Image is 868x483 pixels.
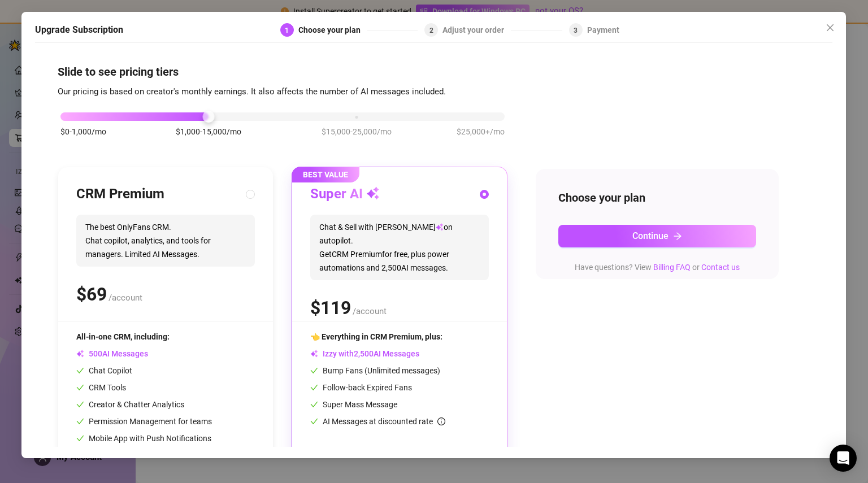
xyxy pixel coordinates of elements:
span: $ [310,298,351,319]
div: Open Intercom Messenger [830,445,857,472]
a: Billing FAQ [653,263,691,272]
h4: Choose your plan [558,190,756,206]
span: /account [353,307,387,317]
button: Continuearrow-right [558,225,756,247]
span: Continue [632,231,669,242]
span: check [76,434,84,442]
span: AI Messages [76,350,148,359]
span: info-circle [437,417,445,425]
span: check [76,401,84,408]
span: 👈 Everything in CRM Premium, plus: [310,333,442,342]
span: Izzy with AI Messages [310,350,419,359]
span: Chat & Sell with [PERSON_NAME] on autopilot. Get CRM Premium for free, plus power automations and... [310,215,489,281]
span: CRM Tools [76,384,126,393]
div: Adjust your order [443,23,511,37]
button: Close [822,19,840,37]
span: check [76,367,84,375]
span: $15,000-25,000/mo [322,126,392,138]
span: 3 [574,27,578,34]
span: arrow-right [673,232,682,241]
span: Our pricing is based on creator's monthly earnings. It also affects the number of AI messages inc... [58,86,446,97]
div: Payment [587,23,619,37]
span: Close [822,23,840,32]
h4: Slide to see pricing tiers [58,64,810,80]
span: check [310,367,318,375]
span: Permission Management for teams [76,417,212,427]
span: check [76,384,84,391]
span: The best OnlyFans CRM. Chat copilot, analytics, and tools for managers. Limited AI Messages. [76,215,255,267]
div: Choose your plan [298,23,367,37]
span: check [76,417,84,425]
span: Mobile App with Push Notifications [76,434,211,443]
h3: Super AI [310,186,380,204]
span: $0-1,000/mo [60,126,106,138]
span: 1 [285,27,289,34]
span: check [310,401,318,408]
span: Creator & Chatter Analytics [76,401,184,410]
div: Show Full Features List [76,445,255,472]
span: AI Messages at discounted rate [323,417,445,427]
span: Follow-back Expired Fans [310,384,412,393]
span: $ [76,284,107,306]
a: Contact us [701,263,740,272]
h3: CRM Premium [76,186,164,204]
span: Have questions? View or [575,263,740,272]
span: Bump Fans (Unlimited messages) [310,367,440,376]
span: BEST VALUE [292,167,359,183]
h5: Upgrade Subscription [35,23,123,37]
span: Super Mass Message [310,401,397,410]
span: close [826,23,835,32]
span: check [310,384,318,391]
span: 2 [429,27,433,34]
span: All-in-one CRM, including: [76,333,170,342]
span: $1,000-15,000/mo [176,126,241,138]
span: /account [108,293,142,303]
span: check [310,417,318,425]
span: $25,000+/mo [457,126,505,138]
span: Chat Copilot [76,367,132,376]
